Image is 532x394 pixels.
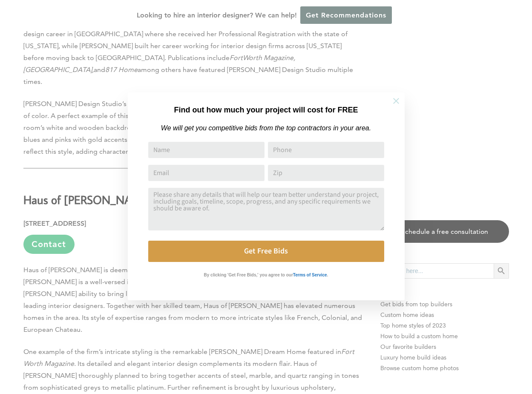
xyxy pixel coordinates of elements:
strong: Terms of Service [293,273,327,277]
input: Zip [268,165,384,181]
textarea: Comment or Message [148,188,384,230]
strong: By clicking 'Get Free Bids,' you agree to our [204,273,293,277]
input: Name [148,142,265,158]
em: We will get you competitive bids from the top contractors in your area. [161,124,371,132]
button: Close [381,86,411,116]
button: Get Free Bids [148,241,384,262]
input: Email Address [148,165,265,181]
strong: Find out how much your project will cost for FREE [174,106,358,114]
a: Terms of Service [293,270,327,278]
strong: . [327,273,328,277]
input: Phone [268,142,384,158]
